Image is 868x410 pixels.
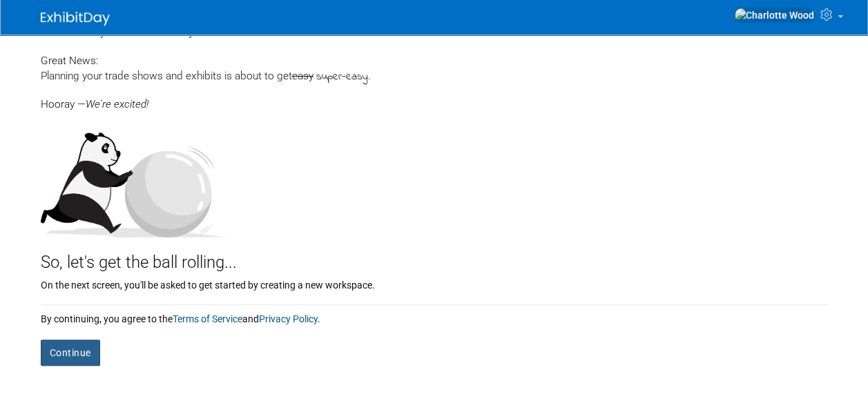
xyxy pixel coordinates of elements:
[292,70,314,82] span: easy
[41,85,828,112] div: Hooray —
[41,275,828,292] div: On the next screen, you'll be asked to get started by creating a new workspace.
[316,69,368,85] span: super-easy
[41,119,227,237] img: Let's get the ball rolling
[41,52,828,68] div: Great News:
[41,68,828,85] div: Planning your trade shows and exhibits is about to get .
[41,340,100,366] button: Continue
[734,8,815,23] img: Charlotte Wood
[173,313,242,324] a: Terms of Service
[41,305,828,326] div: By continuing, you agree to the and .
[41,237,828,275] div: So, let's get the ball rolling...
[86,98,148,110] span: We're excited!
[259,313,318,324] a: Privacy Policy
[41,12,110,26] img: ExhibitDay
